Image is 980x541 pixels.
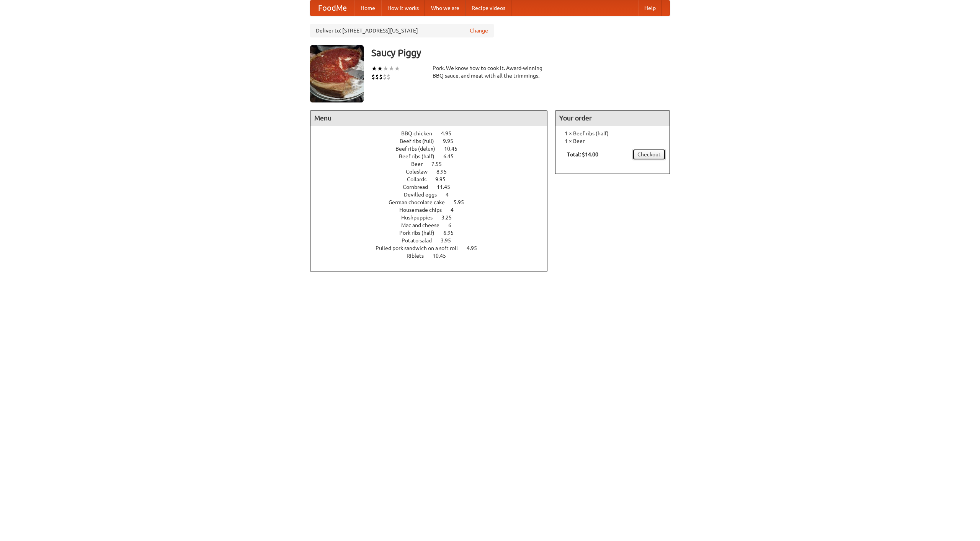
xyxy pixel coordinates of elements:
a: Riblets 10.45 [407,253,460,259]
a: Devilled eggs 4 [404,192,463,198]
li: $ [387,73,390,81]
b: Total: $14.00 [567,151,598,158]
li: $ [383,73,387,81]
span: 9.95 [443,138,461,144]
a: Checkout [632,149,666,160]
span: Collards [407,176,434,182]
a: BBQ chicken 4.95 [401,130,465,136]
span: Beef ribs (delux) [395,146,443,152]
span: 6.45 [443,153,461,159]
a: Mac and cheese 6 [401,222,465,228]
a: Home [354,0,381,16]
li: $ [371,73,375,81]
span: BBQ chicken [401,130,440,136]
li: ★ [383,64,389,73]
span: German chocolate cake [389,199,452,205]
img: angular.jpg [310,45,364,102]
span: Pork ribs (half) [399,230,442,236]
a: Hushpuppies 3.25 [401,214,466,221]
li: ★ [371,64,377,73]
span: Riblets [407,253,431,259]
a: Beef ribs (full) 9.95 [400,138,467,144]
span: Beef ribs (half) [399,153,442,159]
a: Beer 7.55 [411,161,456,167]
span: Cornbread [403,184,436,190]
a: Housemade chips 4 [399,207,468,213]
a: Recipe videos [465,0,511,16]
a: Who we are [425,0,465,16]
span: 7.55 [431,161,449,167]
span: 3.25 [441,214,459,221]
a: Potato salad 3.95 [402,237,465,244]
li: ★ [394,64,400,73]
div: Pork. We know how to cook it. Award-winning BBQ sauce, and meat with all the trimmings. [433,64,547,80]
span: Mac and cheese [401,222,447,228]
a: German chocolate cake 5.95 [389,199,478,205]
span: 8.95 [436,169,454,175]
li: ★ [389,64,394,73]
a: Coleslaw 8.95 [406,169,461,175]
span: 10.45 [444,146,465,152]
a: Beef ribs (delux) 10.45 [395,146,472,152]
span: 10.45 [433,253,454,259]
li: 1 × Beer [559,137,666,145]
span: Hushpuppies [401,214,440,221]
span: Beer [411,161,430,167]
h3: Saucy Piggy [371,45,670,60]
span: 4.95 [441,130,459,136]
a: Pulled pork sandwich on a soft roll 4.95 [376,245,491,251]
a: Cornbread 11.45 [403,184,464,190]
a: Help [638,0,662,16]
span: 3.95 [441,237,459,244]
span: 4 [451,207,461,213]
h4: Your order [555,110,670,126]
span: Coleslaw [406,169,435,175]
a: Beef ribs (half) 6.45 [399,153,468,159]
h4: Menu [310,110,547,126]
a: Pork ribs (half) 6.95 [399,230,468,236]
span: Potato salad [402,237,439,244]
span: 9.95 [435,176,453,182]
span: 6.95 [443,230,461,236]
span: 4.95 [467,245,485,251]
span: 5.95 [454,199,472,205]
span: 6 [448,222,459,228]
span: Beef ribs (full) [400,138,442,144]
li: ★ [377,64,383,73]
span: Devilled eggs [404,192,444,198]
a: How it works [381,0,425,16]
li: $ [375,73,379,81]
span: Pulled pork sandwich on a soft roll [376,245,465,251]
li: $ [379,73,383,81]
div: Deliver to: [STREET_ADDRESS][US_STATE] [310,24,494,37]
li: 1 × Beef ribs (half) [559,130,666,137]
a: FoodMe [310,0,354,16]
span: Housemade chips [399,207,449,213]
a: Change [470,27,488,34]
span: 4 [446,192,456,198]
a: Collards 9.95 [407,176,460,182]
span: 11.45 [437,184,458,190]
